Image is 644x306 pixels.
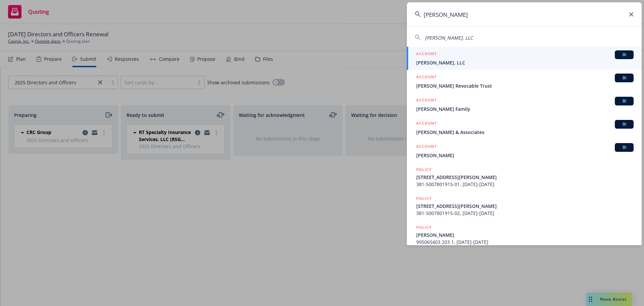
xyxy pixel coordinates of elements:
span: BI [618,121,631,127]
span: [PERSON_NAME], LLC [416,59,634,66]
span: [PERSON_NAME] [416,231,634,238]
h5: ACCOUNT [416,50,437,58]
span: [PERSON_NAME] Revocable Trust [416,82,634,89]
span: 995065403 203 1, [DATE]-[DATE] [416,238,634,246]
h5: ACCOUNT [416,143,437,151]
h5: ACCOUNT [416,120,437,128]
h5: POLICY [416,195,432,202]
span: [PERSON_NAME] & Associates [416,129,634,136]
span: [STREET_ADDRESS][PERSON_NAME] [416,203,634,210]
a: ACCOUNTBI[PERSON_NAME] Family [407,93,642,116]
input: Search... [407,2,642,27]
span: 381-5007801915-02, [DATE]-[DATE] [416,210,634,217]
a: ACCOUNTBI[PERSON_NAME], LLC [407,47,642,70]
a: ACCOUNTBI[PERSON_NAME] [407,139,642,163]
span: BI [618,98,631,104]
span: [PERSON_NAME] [416,152,634,159]
h5: POLICY [416,166,432,173]
a: POLICY[STREET_ADDRESS][PERSON_NAME]381-5007801915-01, [DATE]-[DATE] [407,163,642,191]
a: POLICY[PERSON_NAME]995065403 203 1, [DATE]-[DATE] [407,220,642,249]
span: [PERSON_NAME], LLC [425,35,473,41]
span: BI [618,144,631,150]
span: BI [618,75,631,81]
span: [PERSON_NAME] Family [416,105,634,113]
a: ACCOUNTBI[PERSON_NAME] & Associates [407,116,642,139]
span: BI [618,52,631,58]
span: 381-5007801915-01, [DATE]-[DATE] [416,181,634,188]
span: [STREET_ADDRESS][PERSON_NAME] [416,174,634,181]
a: ACCOUNTBI[PERSON_NAME] Revocable Trust [407,70,642,93]
h5: ACCOUNT [416,74,437,82]
h5: POLICY [416,224,432,231]
h5: ACCOUNT [416,97,437,105]
a: POLICY[STREET_ADDRESS][PERSON_NAME]381-5007801915-02, [DATE]-[DATE] [407,191,642,220]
